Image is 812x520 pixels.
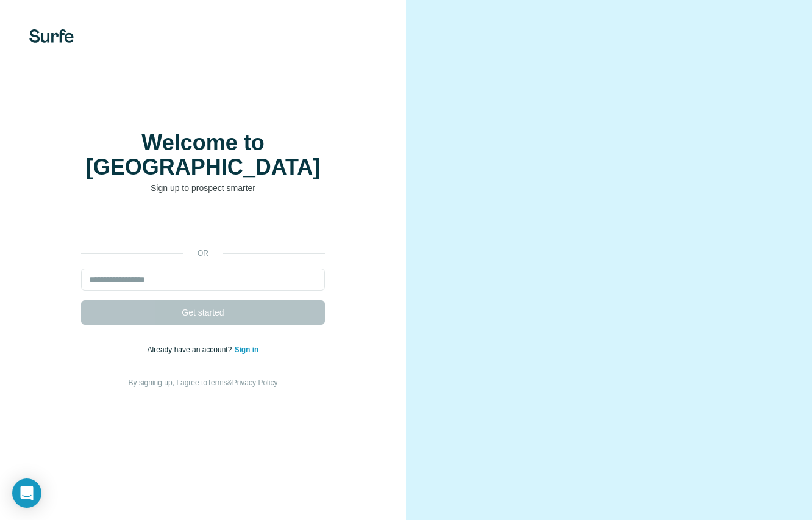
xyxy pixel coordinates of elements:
[129,378,278,387] span: By signing up, I agree to &
[12,478,41,508] div: Open Intercom Messenger
[81,131,325,179] h1: Welcome to [GEOGRAPHIC_DATA]
[232,378,278,387] a: Privacy Policy
[148,345,235,354] span: Already have an account?
[81,182,325,194] p: Sign up to prospect smarter
[207,378,227,387] a: Terms
[75,212,331,239] iframe: Knap til Log ind med Google
[29,29,74,43] img: Surfe's logo
[234,345,258,354] a: Sign in
[183,248,223,259] p: or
